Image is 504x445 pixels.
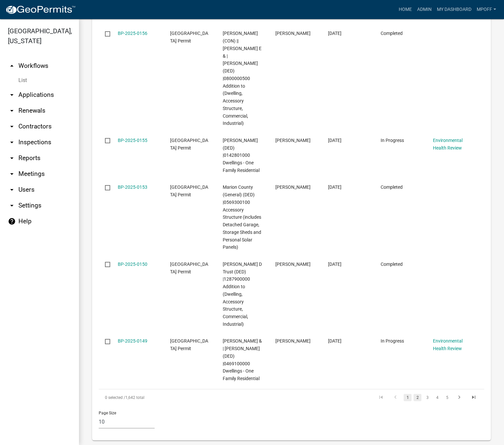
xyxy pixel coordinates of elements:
[8,107,16,115] i: arrow_drop_down
[8,154,16,162] i: arrow_drop_down
[275,338,311,344] span: Tyler Baumgarten
[474,3,499,16] a: mpoff
[389,394,402,401] a: go to previous page
[413,392,422,403] li: page 2
[375,394,387,401] a: go to first page
[381,262,403,267] span: Completed
[328,338,341,344] span: 09/15/2025
[8,91,16,99] i: arrow_drop_down
[275,138,311,143] span: Karie Ellwanger
[432,392,442,403] li: page 4
[396,3,415,16] a: Home
[223,138,260,173] span: Jacobe, Corey (DED) |0142801000 Dwellings - One Family Residential
[170,338,208,351] span: Marion County Building Permit
[381,184,403,190] span: Completed
[403,392,413,403] li: page 1
[381,338,404,344] span: In Progress
[8,123,16,130] i: arrow_drop_down
[118,31,147,36] a: BP-2025-0156
[118,338,147,344] a: BP-2025-0149
[328,184,341,190] span: 09/16/2025
[433,394,441,401] a: 4
[381,31,403,36] span: Completed
[8,202,16,209] i: arrow_drop_down
[170,138,208,151] span: Marion County Building Permit
[328,262,341,267] span: 09/15/2025
[223,262,262,327] span: Kamerick, Letha D Trust (DED) |1287900000 Addition to (Dwelling, Accessory Structure, Commercial,...
[170,31,208,43] span: Marion County Building Permit
[415,3,434,16] a: Admin
[8,138,16,146] i: arrow_drop_down
[275,31,311,36] span: Sonny Swank
[404,394,412,401] a: 1
[423,394,431,401] a: 3
[8,170,16,178] i: arrow_drop_down
[275,262,311,267] span: Doug Winegardner
[118,138,147,143] a: BP-2025-0155
[442,392,452,403] li: page 5
[453,394,466,401] a: go to next page
[223,338,262,381] span: Baumgarten, Tyler & | Baumgarten, Kimberlee (DED) |0469100000 Dwellings - One Family Residential
[443,394,451,401] a: 5
[170,184,208,197] span: Marion County Building Permit
[118,184,147,190] a: BP-2025-0153
[99,389,250,406] div: 1,642 total
[422,392,432,403] li: page 3
[223,31,262,126] span: Swank, Sonny T (CON) || Reeves, Jack E & | Reeves, Kristen J (DED) |0800000500 Addition to (Dwell...
[328,31,341,36] span: 09/23/2025
[8,62,16,70] i: arrow_drop_up
[433,138,463,151] a: Environmental Health Review
[170,262,208,274] span: Marion County Building Permit
[467,394,480,401] a: go to last page
[223,184,261,250] span: Marion County (General) (DED) |0569300100 Accessory Structure (includes Detached Garage, Storage ...
[118,262,147,267] a: BP-2025-0150
[414,394,421,401] a: 2
[434,3,474,16] a: My Dashboard
[105,395,125,400] span: 0 selected /
[328,138,341,143] span: 09/19/2025
[8,186,16,194] i: arrow_drop_down
[381,138,404,143] span: In Progress
[275,184,311,190] span: Brian
[433,338,463,351] a: Environmental Health Review
[8,217,16,225] i: help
